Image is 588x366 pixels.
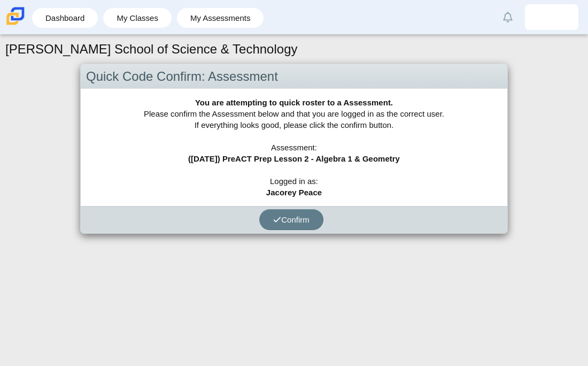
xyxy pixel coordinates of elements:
[109,8,166,28] a: My Classes
[4,20,27,29] a: Carmen School of Science & Technology
[273,215,310,224] span: Confirm
[81,89,507,206] div: Please confirm the Assessment below and that you are logged in as the correct user. If everything...
[4,5,27,27] img: Carmen School of Science & Technology
[182,8,259,28] a: My Assessments
[5,40,298,58] h1: [PERSON_NAME] School of Science & Technology
[496,5,520,29] a: Alerts
[525,4,578,30] a: jacorey.peace.ULx8YB
[37,8,92,28] a: Dashboard
[259,209,323,230] button: Confirm
[81,64,507,89] div: Quick Code Confirm: Assessment
[195,98,393,107] b: You are attempting to quick roster to a Assessment.
[188,154,400,163] b: ([DATE]) PreACT Prep Lesson 2 - Algebra 1 & Geometry
[543,9,560,26] img: jacorey.peace.ULx8YB
[266,188,322,197] b: Jacorey Peace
